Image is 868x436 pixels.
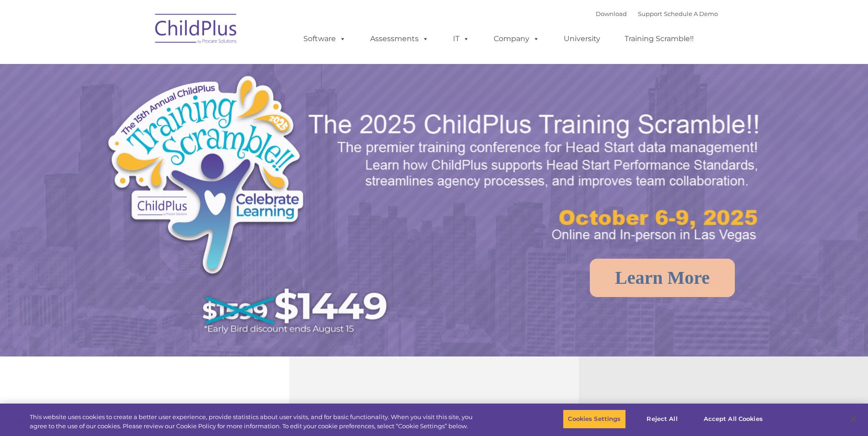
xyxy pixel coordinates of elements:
[699,409,768,429] button: Accept All Cookies
[30,413,477,431] div: This website uses cookies to create a better user experience, provide statistics about user visit...
[294,30,355,48] a: Software
[634,409,691,429] button: Reject All
[638,10,662,17] a: Support
[444,30,479,48] a: IT
[596,10,718,17] font: |
[590,259,735,297] a: Learn More
[555,30,609,48] a: University
[664,10,718,17] a: Schedule A Demo
[151,7,242,53] img: ChildPlus by Procare Solutions
[361,30,438,48] a: Assessments
[485,30,549,48] a: Company
[596,10,627,17] a: Download
[563,409,625,429] button: Cookies Settings
[843,409,863,429] button: Close
[615,30,703,48] a: Training Scramble!!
